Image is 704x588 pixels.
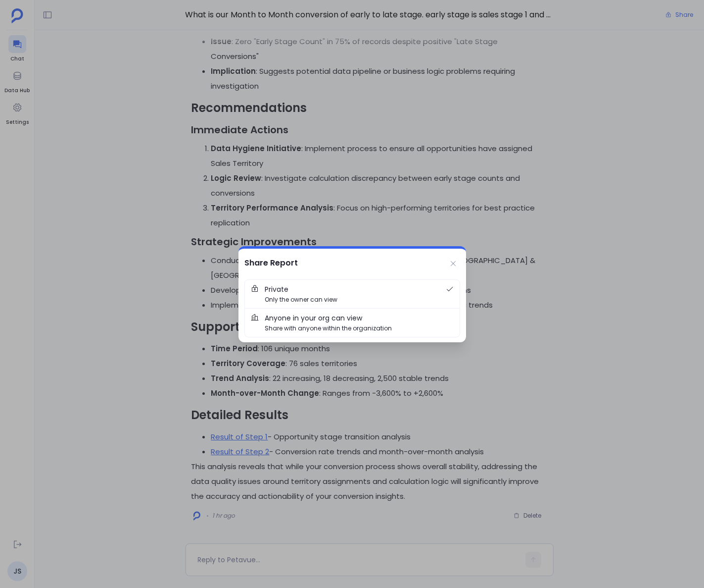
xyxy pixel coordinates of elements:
[265,323,392,333] span: Share with anyone within the organization
[245,309,460,337] button: Anyone in your org can viewShare with anyone within the organization
[265,284,288,295] span: Private
[265,295,337,304] span: Only the owner can view
[245,280,460,308] button: PrivateOnly the owner can view
[265,313,362,323] span: Anyone in your org can view
[244,257,298,269] h2: Share Report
